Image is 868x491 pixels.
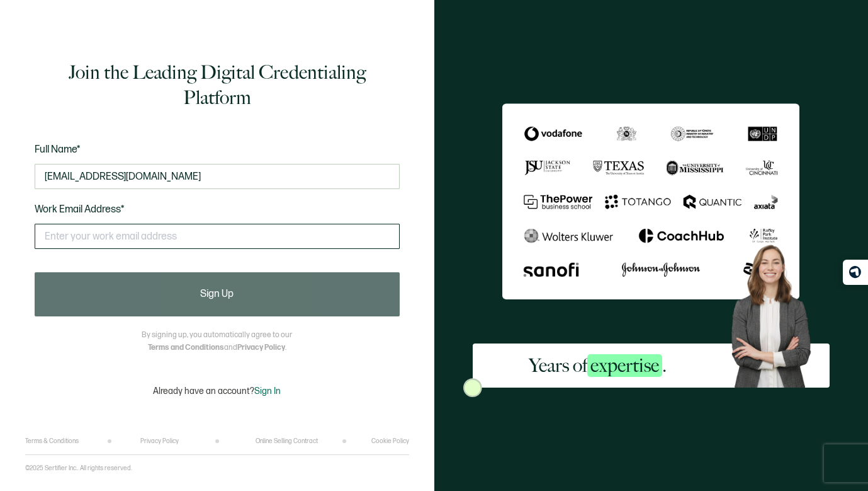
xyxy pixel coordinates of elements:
span: Work Email Address* [35,204,125,216]
p: ©2025 Sertifier Inc.. All rights reserved. [25,465,132,472]
span: Full Name* [35,144,81,156]
img: Sertifier Signup - Years of <span class="strong-h">expertise</span>. Hero [723,238,830,388]
a: Terms & Conditions [25,437,79,445]
span: Sign Up [200,289,234,299]
h2: Years of . [529,353,667,378]
span: Sign In [254,386,281,396]
a: Online Selling Contract [256,437,318,445]
input: Enter your work email address [35,224,400,249]
img: Sertifier Signup - Years of <span class="strong-h">expertise</span>. [502,103,799,299]
a: Privacy Policy [237,343,285,352]
a: Privacy Policy [140,437,179,445]
button: Sign Up [35,272,400,316]
img: Sertifier Signup [463,378,482,397]
input: Jane Doe [35,164,400,189]
p: Already have an account? [153,386,281,396]
a: Cookie Policy [371,437,409,445]
span: expertise [587,354,662,377]
h1: Join the Leading Digital Credentialing Platform [35,60,400,110]
a: Terms and Conditions [148,343,224,352]
p: By signing up, you automatically agree to our and . [142,329,292,354]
